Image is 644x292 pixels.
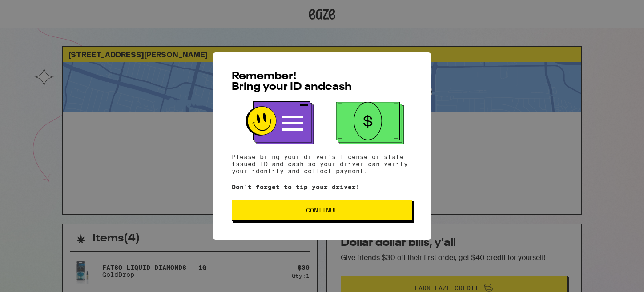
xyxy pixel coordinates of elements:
[306,207,338,213] span: Continue
[232,71,352,92] span: Remember! Bring your ID and cash
[587,265,635,288] iframe: Opens a widget where you can find more information
[232,200,412,221] button: Continue
[232,184,412,191] p: Don't forget to tip your driver!
[232,153,412,175] p: Please bring your driver's license or state issued ID and cash so your driver can verify your ide...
